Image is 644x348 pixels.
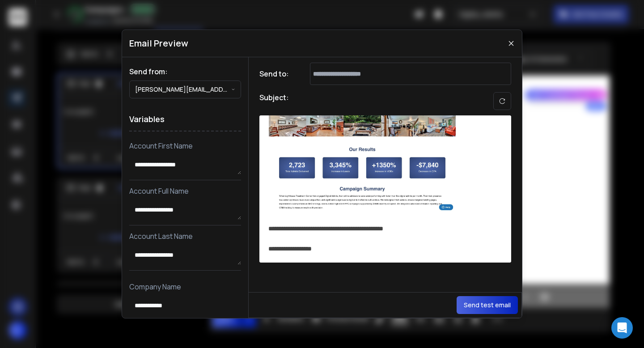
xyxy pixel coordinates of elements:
[457,296,518,314] button: Send test email
[135,85,231,94] p: [PERSON_NAME][EMAIL_ADDRESS][PERSON_NAME][DOMAIN_NAME]
[129,37,188,50] h1: Email Preview
[129,231,241,242] p: Account Last Name
[259,68,295,79] h1: Send to:
[129,140,241,151] p: Account First Name
[129,107,241,132] h1: Variables
[259,92,289,110] h1: Subject:
[129,186,241,196] p: Account Full Name
[129,66,241,77] h1: Send from:
[611,317,633,339] div: Open Intercom Messenger
[129,281,241,292] p: Company Name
